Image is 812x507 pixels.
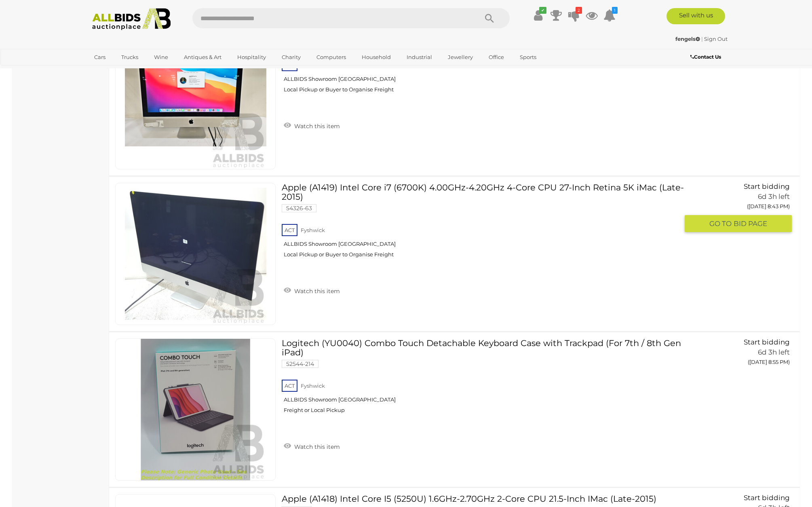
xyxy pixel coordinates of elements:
a: Logitech (YU0040) Combo Touch Detachable Keyboard Case with Trackpad (For 7th / 8th Gen iPad) 525... [288,338,679,420]
i: 1 [612,7,618,14]
a: Trucks [116,51,143,64]
img: 51985-14a.jpg [125,27,266,169]
button: Search [469,8,510,28]
a: Office [483,51,509,64]
button: GO TOBID PAGE [685,215,792,232]
a: Industrial [401,51,437,64]
span: Watch this item [292,287,340,295]
i: ✔ [539,7,546,14]
img: 54326-63a.jpg [125,183,266,325]
a: 2 [568,8,580,23]
a: Sign Out [704,36,728,42]
a: Start bidding 6d 3h left ([DATE] 8:55 PM) [691,338,792,370]
a: Apple (A1418) Intel Core I5 (5250U) 1.6GHz-2.70GHz 2-Core CPU 21.5-Inch IMac (Late-2015) 51985-14... [288,27,679,99]
a: Jewellery [443,51,478,64]
a: Watch this item [282,440,342,452]
a: ✔ [532,8,544,23]
a: Wine [149,51,173,64]
span: Watch this item [292,123,340,130]
img: 52544-214a.jpg [125,339,266,480]
b: Contact Us [690,54,721,60]
a: [GEOGRAPHIC_DATA] [89,64,157,77]
span: | [701,36,703,42]
a: Contact Us [690,53,723,61]
span: Start bidding [744,494,790,502]
span: GO TO [709,219,734,228]
a: Start bidding 6d 3h left ([DATE] 8:43 PM) GO TOBID PAGE [691,183,792,233]
strong: fengels [675,36,700,42]
a: Watch this item [282,284,342,296]
a: Antiques & Art [179,51,227,64]
a: Sports [515,51,542,64]
i: 2 [576,7,582,14]
span: Start bidding [744,338,790,346]
img: Allbids.com.au [88,8,175,30]
a: 1 [603,8,616,23]
a: Hospitality [232,51,271,64]
span: BID PAGE [734,219,767,228]
a: Apple (A1419) Intel Core i7 (6700K) 4.00GHz-4.20GHz 4-Core CPU 27-Inch Retina 5K iMac (Late-2015)... [288,183,679,264]
a: Sell with us [666,8,725,24]
a: Cars [89,51,111,64]
a: Watch this item [282,119,342,131]
span: Watch this item [292,443,340,450]
a: fengels [675,36,701,42]
a: Household [356,51,396,64]
a: Charity [276,51,306,64]
span: Start bidding [744,182,790,190]
a: Computers [311,51,351,64]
